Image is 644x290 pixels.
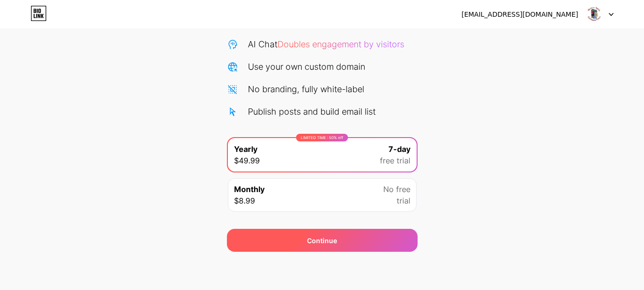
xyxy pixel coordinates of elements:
span: Monthly [234,183,265,195]
span: free trial [380,155,410,166]
div: [EMAIL_ADDRESS][DOMAIN_NAME] [461,10,578,20]
span: $8.99 [234,195,255,206]
div: No branding, fully white-label [248,83,364,96]
span: $49.99 [234,155,260,166]
span: Doubles engagement by visitors [277,39,404,49]
div: AI Chat [248,38,404,51]
div: LIMITED TIME : 50% off [296,134,348,141]
div: Publish posts and build email list [248,105,376,118]
img: westernspiritranch [585,5,603,23]
span: No free [383,183,410,195]
span: Continue [307,236,337,246]
span: trial [397,195,410,206]
div: Use your own custom domain [248,60,365,73]
span: Yearly [234,143,257,155]
span: 7-day [388,143,410,155]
